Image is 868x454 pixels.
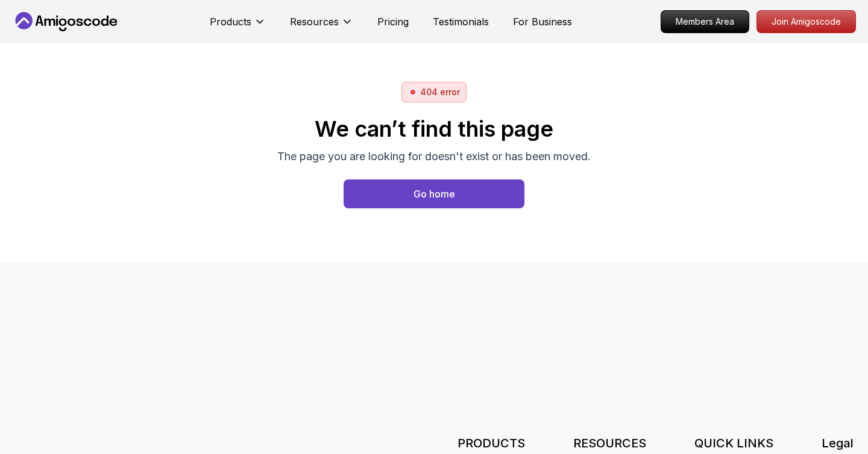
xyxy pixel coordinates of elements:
div: Go home [414,187,455,201]
h3: Legal [822,435,856,452]
button: Resources [290,14,353,39]
p: The page you are looking for doesn't exist or has been moved. [277,148,591,165]
p: Members Area [661,11,749,33]
h2: We can’t find this page [277,117,591,141]
h3: QUICK LINKS [694,435,773,452]
h3: RESOURCES [573,435,646,452]
button: Products [210,14,266,39]
a: Home page [344,179,524,208]
a: Pricing [377,14,409,29]
p: Products [210,14,251,29]
a: Members Area [661,10,749,33]
button: Go home [344,179,524,208]
a: Testimonials [433,14,489,29]
p: Join Amigoscode [757,11,855,33]
p: 404 error [420,86,460,98]
p: Resources [290,14,339,29]
a: For Business [513,14,572,29]
a: Join Amigoscode [756,10,856,33]
h3: PRODUCTS [458,435,525,452]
